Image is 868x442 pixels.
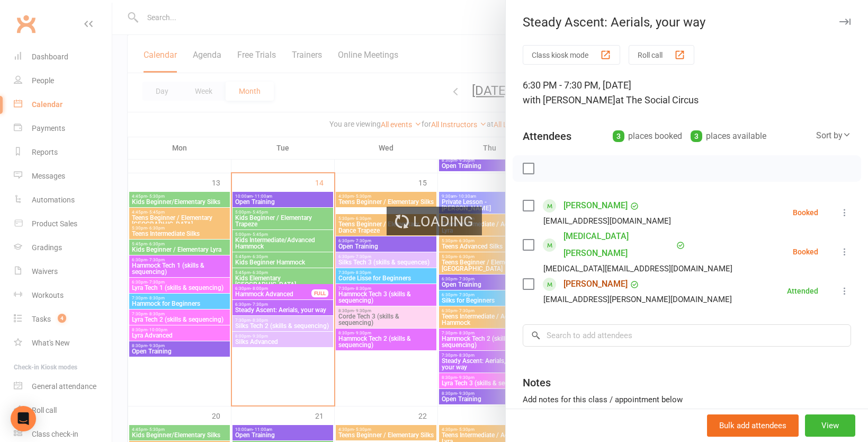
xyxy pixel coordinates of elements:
[11,406,36,431] div: Open Intercom Messenger
[523,393,851,406] div: Add notes for this class / appointment below
[543,262,732,276] div: [MEDICAL_DATA][EMAIL_ADDRESS][DOMAIN_NAME]
[787,287,818,295] div: Attended
[506,15,868,30] div: Steady Ascent: Aerials, your way
[613,130,624,142] div: 3
[629,45,694,65] button: Roll call
[793,248,818,255] div: Booked
[613,129,682,144] div: places booked
[523,45,620,65] button: Class kiosk mode
[793,209,818,216] div: Booked
[805,414,855,437] button: View
[523,129,571,144] div: Attendees
[563,276,628,293] a: [PERSON_NAME]
[615,94,699,105] span: at The Social Circus
[816,129,851,143] div: Sort by
[707,414,799,437] button: Bulk add attendees
[563,197,628,214] a: [PERSON_NAME]
[543,214,671,228] div: [EMAIL_ADDRESS][DOMAIN_NAME]
[523,324,851,347] input: Search to add attendees
[523,375,551,390] div: Notes
[691,130,702,142] div: 3
[543,293,732,306] div: [EMAIL_ADDRESS][PERSON_NAME][DOMAIN_NAME]
[523,94,615,105] span: with [PERSON_NAME]
[523,78,851,108] div: 6:30 PM - 7:30 PM, [DATE]
[563,228,674,262] a: [MEDICAL_DATA][PERSON_NAME]
[691,129,766,144] div: places available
